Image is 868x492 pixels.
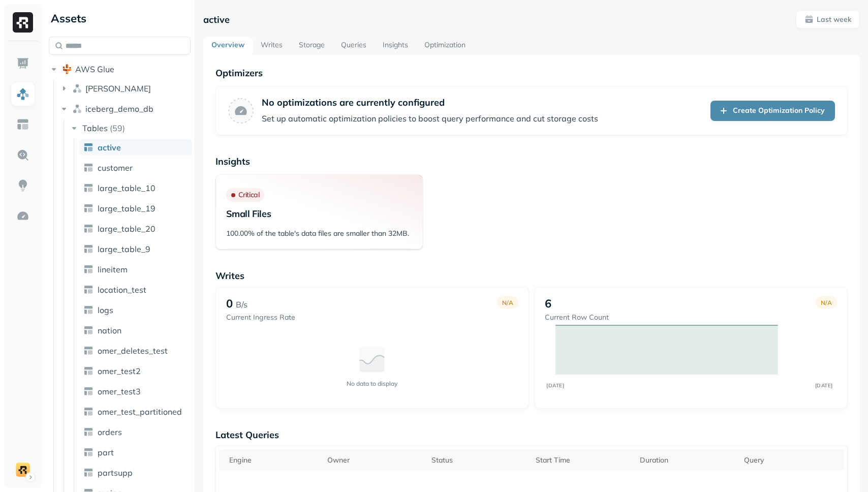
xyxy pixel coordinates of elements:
[83,285,94,295] img: table
[236,298,247,311] p: B/s
[98,346,168,356] span: omer_deletes_test
[83,325,94,335] img: table
[79,160,192,176] a: customer
[72,83,82,94] img: namespace
[85,104,153,114] span: iceberg_demo_db
[98,203,156,213] span: large_table_19
[327,455,423,465] div: Owner
[79,424,192,440] a: orders
[83,447,94,457] img: table
[203,14,230,25] p: active
[98,224,156,234] span: large_table_20
[16,87,29,101] img: Assets
[416,37,474,55] a: Optimization
[98,244,150,254] span: large_table_9
[215,156,848,167] p: Insights
[98,325,121,335] span: nation
[79,343,192,359] a: omer_deletes_test
[79,261,192,278] a: lineitem
[79,444,192,460] a: part
[98,447,114,457] span: part
[815,382,833,388] tspan: [DATE]
[83,346,94,356] img: table
[79,465,192,481] a: partsupp
[262,112,598,125] p: Set up automatic optimization policies to boost query performance and cut storage costs
[347,380,397,387] p: No data to display
[640,455,736,465] div: Duration
[79,282,192,298] a: location_test
[796,10,860,28] button: Last week
[59,101,191,117] button: iceberg_demo_db
[502,299,513,306] p: N/A
[82,123,108,133] span: Tables
[215,270,848,282] p: Writes
[83,427,94,437] img: table
[545,313,609,322] p: Current Row Count
[16,148,29,162] img: Query Explorer
[110,123,125,133] p: ( 59 )
[375,37,416,55] a: Insights
[98,163,133,173] span: customer
[229,455,319,465] div: Engine
[83,264,94,274] img: table
[98,142,121,152] span: active
[16,179,29,192] img: Insights
[215,429,848,441] p: Latest Queries
[83,244,94,254] img: table
[98,366,141,376] span: omer_test2
[98,427,122,437] span: orders
[710,101,835,121] a: Create Optimization Policy
[98,183,156,193] span: large_table_10
[72,104,82,114] img: namespace
[215,67,848,79] p: Optimizers
[16,118,29,131] img: Asset Explorer
[226,208,412,220] p: Small Files
[79,139,192,156] a: active
[203,37,253,55] a: Overview
[238,190,260,200] p: Critical
[98,407,182,417] span: omer_test_partitioned
[16,57,29,70] img: Dashboard
[85,83,151,94] span: [PERSON_NAME]
[333,37,375,55] a: Queries
[79,404,192,420] a: omer_test_partitioned
[83,183,94,193] img: table
[226,229,412,238] p: 100.00% of the table's data files are smaller than 32MB.
[49,10,191,26] div: Assets
[75,64,114,74] span: AWS Glue
[821,299,832,306] p: N/A
[79,322,192,339] a: nation
[59,80,191,97] button: [PERSON_NAME]
[83,163,94,173] img: table
[98,285,146,295] span: location_test
[98,305,113,315] span: logs
[69,120,192,136] button: Tables(59)
[49,61,191,77] button: AWS Glue
[79,363,192,379] a: omer_test2
[817,15,851,24] p: Last week
[79,302,192,318] a: logs
[226,296,233,311] p: 0
[83,386,94,396] img: table
[98,386,141,396] span: omer_test3
[13,12,33,33] img: Ryft
[16,209,29,223] img: Optimization
[83,203,94,213] img: table
[83,366,94,376] img: table
[98,264,128,274] span: lineitem
[744,455,840,465] div: Query
[545,296,551,311] p: 6
[431,455,528,465] div: Status
[83,468,94,478] img: table
[291,37,333,55] a: Storage
[16,463,30,477] img: demo
[79,221,192,237] a: large_table_20
[79,200,192,217] a: large_table_19
[83,407,94,417] img: table
[546,382,564,388] tspan: [DATE]
[83,224,94,234] img: table
[262,97,598,108] p: No optimizations are currently configured
[79,180,192,196] a: large_table_10
[79,241,192,257] a: large_table_9
[83,142,94,152] img: table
